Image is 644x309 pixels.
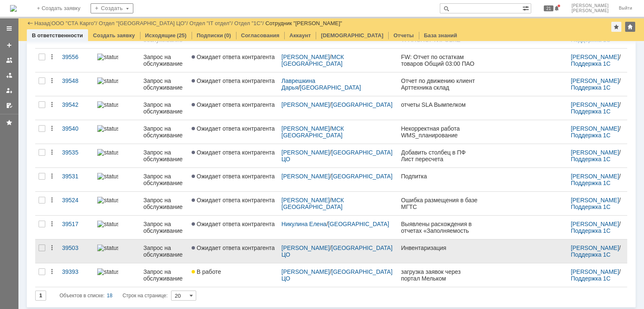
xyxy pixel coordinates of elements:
[94,144,140,167] a: statusbar-15 (1).png
[97,149,118,156] img: statusbar-15 (1).png
[91,3,133,13] div: Создать
[571,132,610,139] a: Поддержка 1С
[3,84,16,97] a: Мои заявки
[398,192,481,215] a: Ошибка размещения в базе МГТС
[192,125,275,132] span: Ожидает ответа контрагента
[93,32,135,39] a: Создать заявку
[571,108,610,115] a: Поддержка 1С
[188,192,278,215] a: Ожидает ответа контрагента
[143,54,185,67] div: Запрос на обслуживание
[571,251,610,258] a: Поддержка 1С
[192,268,221,275] span: В работе
[49,245,55,251] div: Действия
[281,173,330,180] a: [PERSON_NAME]
[52,20,96,26] a: ООО "СТА Карго"
[611,22,621,32] div: Добавить в избранное
[62,101,91,108] div: 39542
[140,239,188,263] a: Запрос на обслуживание
[398,168,481,191] a: Подпитка
[571,125,624,139] div: /
[94,239,140,263] a: statusbar-0 (1).png
[281,54,345,67] a: МСК [GEOGRAPHIC_DATA]
[398,263,481,287] a: загрузка заявок через портал Мельком
[62,197,91,203] div: 39524
[571,197,624,210] div: /
[97,197,118,203] img: statusbar-100 (1).png
[571,275,610,282] a: Поддержка 1С
[192,245,275,251] span: Ожидает ответа контрагента
[94,49,140,72] a: statusbar-100 (1).png
[234,20,262,26] a: Отдел "1С"
[143,268,185,282] div: Запрос на обслуживание
[59,49,94,72] a: 39556
[188,263,278,287] a: В работе
[328,221,389,227] a: [GEOGRAPHIC_DATA]
[188,239,278,263] a: Ожидает ответа контрагента
[398,72,481,96] a: Отчет по движению клиент Арттехника склад [GEOGRAPHIC_DATA]
[97,245,118,251] img: statusbar-0 (1).png
[289,32,311,39] a: Аккаунт
[94,96,140,120] a: statusbar-60 (1).png
[281,77,394,91] div: /
[59,216,94,239] a: 39517
[60,293,104,299] span: Объектов в списке:
[192,197,275,203] span: Ожидает ответа контрагента
[190,20,231,26] a: Отдел "IT отдел"
[281,245,394,258] div: /
[331,101,392,108] a: [GEOGRAPHIC_DATA]
[281,268,330,275] a: [PERSON_NAME]
[140,168,188,191] a: Запрос на обслуживание
[401,245,478,251] div: Инвентаризация
[192,101,275,108] span: Ожидает ответа контрагента
[34,20,50,26] a: Назад
[571,156,610,162] a: Поддержка 1С
[571,173,624,186] div: /
[59,263,94,287] a: 39393
[571,203,610,210] a: Поддержка 1С
[398,144,481,167] a: Добавить столбец в ПФ Лист пересчета
[398,216,481,239] a: Выявлены расхождения в отчетах «Заполняемость склада» и «Заполняемость склада Новый»
[62,125,91,132] div: 39540
[571,54,624,67] div: /
[59,120,94,144] a: 39540
[49,125,55,132] div: Действия
[188,120,278,144] a: Ожидает ответа контрагента
[571,245,619,251] a: [PERSON_NAME]
[97,101,118,108] img: statusbar-60 (1).png
[97,125,118,132] img: statusbar-100 (1).png
[281,125,345,139] a: МСК [GEOGRAPHIC_DATA]
[331,173,392,180] a: [GEOGRAPHIC_DATA]
[571,149,619,156] a: [PERSON_NAME]
[3,99,16,112] a: Мои согласования
[62,149,91,156] div: 39535
[94,120,140,144] a: statusbar-100 (1).png
[10,5,17,12] img: logo
[424,32,457,39] a: База знаний
[49,221,55,227] div: Действия
[281,125,330,132] a: [PERSON_NAME]
[300,84,361,91] a: [GEOGRAPHIC_DATA]
[60,291,168,301] i: Строк на странице:
[241,32,280,39] a: Согласования
[197,32,223,39] a: Подписки
[281,221,394,227] div: /
[50,20,51,26] div: |
[571,180,610,186] a: Поддержка 1С
[3,39,16,52] a: Создать заявку
[401,221,478,234] div: Выявлены расхождения в отчетах «Заполняемость склада» и «Заполняемость склада Новый»
[401,197,478,210] div: Ошибка размещения в базе МГТС
[571,149,624,162] div: /
[281,54,394,67] div: /
[140,72,188,96] a: Запрос на обслуживание
[281,101,330,108] a: [PERSON_NAME]
[177,32,187,39] div: (25)
[571,268,624,282] div: /
[143,125,185,139] div: Запрос на обслуживание
[571,173,619,180] a: [PERSON_NAME]
[97,268,118,275] img: statusbar-0 (1).png
[49,149,55,156] div: Действия
[32,32,83,39] a: В ответственности
[145,32,176,39] a: Исходящие
[49,101,55,108] div: Действия
[571,101,624,115] div: /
